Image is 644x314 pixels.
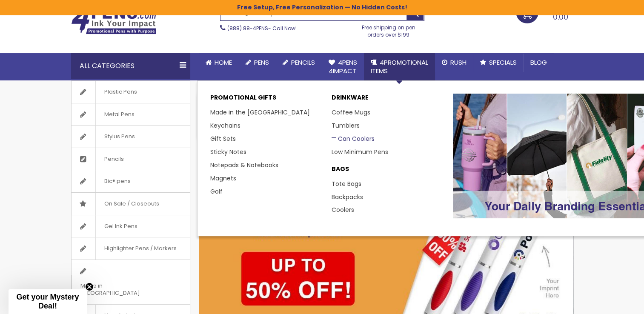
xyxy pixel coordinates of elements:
span: Highlighter Pens / Markers [95,237,185,260]
span: Plastic Pens [95,81,146,103]
span: 4PROMOTIONAL ITEMS [371,58,428,75]
span: On Sale / Closeouts [95,193,168,215]
a: DRINKWARE [332,94,444,106]
a: Plastic Pens [72,81,190,103]
a: Bic® pens [72,170,190,192]
span: Bic® pens [95,170,139,192]
div: Get your Mystery Deal!Close teaser [9,289,87,314]
a: Pencils [276,53,322,72]
img: 4Pens Custom Pens and Promotional Products [71,7,156,34]
span: - Call Now! [227,25,297,32]
button: Close teaser [85,283,94,291]
a: 4PROMOTIONALITEMS [364,53,435,81]
span: Pens [254,58,269,67]
span: Gel Ink Pens [95,215,146,237]
a: Coffee Mugs [332,108,370,117]
a: Notepads & Notebooks [210,161,278,169]
a: Can Coolers [332,134,375,143]
a: Gel Ink Pens [72,215,190,237]
a: Made in the [GEOGRAPHIC_DATA] [210,108,310,117]
p: Promotional Gifts [210,94,323,106]
a: Pencils [72,148,190,170]
a: Metal Pens [72,103,190,126]
span: 0.00 [553,11,568,22]
div: All Categories [71,53,190,79]
a: Specials [473,53,524,72]
span: Rush [450,58,467,67]
a: Magnets [210,174,236,183]
a: Highlighter Pens / Markers [72,237,190,260]
span: Get your Mystery Deal! [16,293,79,310]
span: Blog [530,58,547,67]
a: Tumblers [332,121,360,130]
a: 4Pens4impact [322,53,364,81]
a: Low Minimum Pens [332,148,388,156]
span: Home [215,58,232,67]
span: 4Pens 4impact [329,58,357,75]
a: BAGS [332,165,444,177]
a: (888) 88-4PENS [227,25,268,32]
span: Metal Pens [95,103,143,126]
span: Pencils [95,148,132,170]
a: Home [199,53,239,72]
span: Stylus Pens [95,126,143,148]
span: Made in [GEOGRAPHIC_DATA] [72,275,169,304]
a: Pens [239,53,276,72]
a: Tote Bags [332,180,361,188]
a: Coolers [332,206,354,214]
a: Rush [435,53,473,72]
a: Golf [210,187,223,196]
a: Backpacks [332,193,363,201]
a: Keychains [210,121,240,130]
a: Stylus Pens [72,126,190,148]
a: Gift Sets [210,134,236,143]
iframe: Google Customer Reviews [574,291,644,314]
a: Made in [GEOGRAPHIC_DATA] [72,260,190,304]
a: On Sale / Closeouts [72,193,190,215]
span: Pencils [291,58,315,67]
span: Specials [489,58,517,67]
a: Sticky Notes [210,148,246,156]
div: Free shipping on pen orders over $199 [353,21,424,38]
a: Blog [524,53,554,72]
